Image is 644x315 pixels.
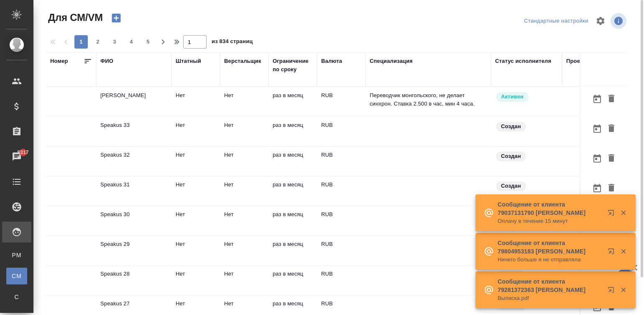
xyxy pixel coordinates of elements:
[604,181,618,196] button: Удалить
[125,35,138,49] button: 4
[6,268,27,284] a: CM
[317,236,365,265] td: RUB
[220,266,268,295] td: Нет
[498,239,602,256] p: Сообщение от клиента 79804953183 [PERSON_NAME]
[498,217,602,225] p: Оплачу в течение 15 минут
[108,35,121,49] button: 3
[321,57,342,65] div: Валюта
[96,87,171,116] td: [PERSON_NAME]
[590,11,611,31] span: Настроить таблицу
[603,243,623,263] button: Открыть в новой вкладке
[268,117,317,146] td: раз в месяц
[501,182,521,190] p: Создан
[10,251,23,259] span: PM
[317,117,365,146] td: RUB
[590,121,604,137] button: Открыть календарь загрузки
[96,176,171,206] td: Speakus 31
[317,87,365,116] td: RUB
[615,248,632,255] button: Закрыть
[220,236,268,265] td: Нет
[125,38,138,46] span: 4
[50,57,68,65] div: Номер
[171,117,220,146] td: Нет
[501,122,521,131] p: Создан
[317,176,365,206] td: RUB
[590,181,604,196] button: Открыть календарь загрузки
[96,117,171,146] td: Speakus 33
[611,13,628,29] span: Посмотреть информацию
[273,57,313,74] div: Ограничение по сроку
[171,176,220,206] td: Нет
[498,277,602,294] p: Сообщение от клиента 79281372363 [PERSON_NAME]
[96,206,171,235] td: Speakus 30
[2,146,31,167] a: 8317
[91,38,105,46] span: 2
[220,117,268,146] td: Нет
[501,93,524,101] p: Активен
[46,11,103,24] span: Для СМ/VM
[495,57,551,65] div: Статус исполнителя
[96,266,171,295] td: Speakus 28
[317,266,365,295] td: RUB
[6,289,27,305] a: С
[10,272,23,280] span: CM
[317,147,365,176] td: RUB
[604,91,618,107] button: Удалить
[590,91,604,107] button: Открыть календарь загрузки
[498,200,602,217] p: Сообщение от клиента 79037131790 [PERSON_NAME]
[268,147,317,176] td: раз в месяц
[141,35,155,49] button: 5
[108,38,121,46] span: 3
[96,236,171,265] td: Speakus 29
[171,147,220,176] td: Нет
[317,206,365,235] td: RUB
[603,204,623,225] button: Открыть в новой вкладке
[6,247,27,263] a: PM
[96,147,171,176] td: Speakus 32
[171,266,220,295] td: Нет
[268,176,317,206] td: раз в месяц
[604,151,618,166] button: Удалить
[603,281,623,302] button: Открыть в новой вкладке
[212,36,253,49] span: из 834 страниц
[141,38,155,46] span: 5
[615,286,632,294] button: Закрыть
[268,206,317,235] td: раз в месяц
[91,35,105,49] button: 2
[498,256,602,264] p: Ничего больше я не отправляла
[220,147,268,176] td: Нет
[224,57,261,65] div: Верстальщик
[171,87,220,116] td: Нет
[501,152,521,160] p: Создан
[100,57,113,65] div: ФИО
[220,87,268,116] td: Нет
[370,57,413,65] div: Специализация
[171,206,220,235] td: Нет
[106,11,126,25] button: Создать
[604,121,618,137] button: Удалить
[176,57,201,65] div: Штатный
[10,293,23,301] span: С
[268,266,317,295] td: раз в месяц
[522,15,590,28] div: split button
[495,91,558,103] div: Рядовой исполнитель: назначай с учетом рейтинга
[566,57,615,65] div: Проектный отдел
[590,151,604,166] button: Открыть календарь загрузки
[12,148,33,157] span: 8317
[171,236,220,265] td: Нет
[370,91,487,108] p: Переводчик монгольского, не делает синхрон. Ставка 2.500 в час, мин 4 часа.
[268,236,317,265] td: раз в месяц
[220,206,268,235] td: Нет
[615,209,632,217] button: Закрыть
[498,294,602,302] p: Выписка.pdf
[268,87,317,116] td: раз в месяц
[220,176,268,206] td: Нет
